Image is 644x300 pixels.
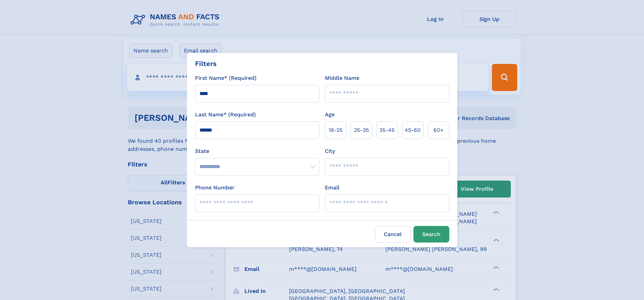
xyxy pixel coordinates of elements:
label: City [325,147,335,155]
div: Filters [195,59,217,69]
span: 18‑25 [329,126,342,134]
label: Last Name* (Required) [195,111,256,119]
label: Email [325,184,339,192]
label: Age [325,111,335,119]
label: Middle Name [325,74,359,82]
label: Phone Number [195,184,235,192]
label: State [195,147,319,155]
button: Search [413,226,449,243]
span: 25‑35 [354,126,369,134]
span: 60+ [433,126,444,134]
label: Cancel [375,226,411,243]
span: 35‑45 [379,126,395,134]
label: First Name* (Required) [195,74,257,82]
span: 45‑60 [405,126,421,134]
